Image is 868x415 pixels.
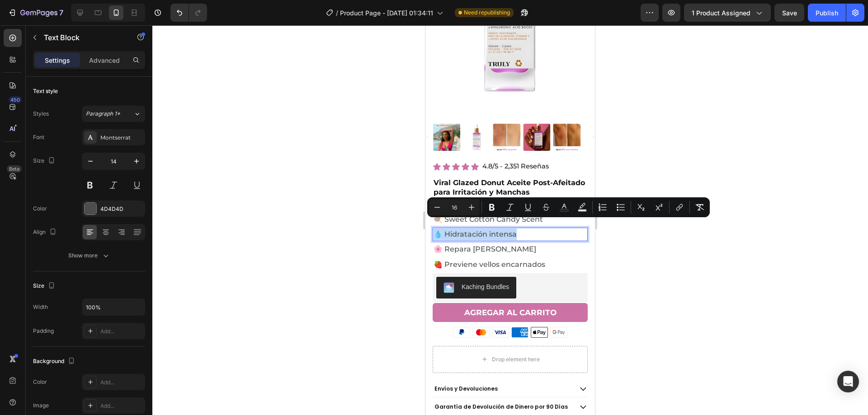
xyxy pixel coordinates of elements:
[86,110,120,118] span: Paragraph 1*
[59,7,63,18] p: 7
[9,96,22,103] div: 450
[82,106,145,122] button: Paragraph 1*
[33,280,57,292] div: Size
[33,355,77,368] div: Background
[33,401,49,410] div: Image
[33,155,57,167] div: Size
[692,8,750,18] span: 1 product assigned
[774,4,804,22] button: Save
[89,56,120,65] p: Advanced
[7,165,22,173] div: Beta
[170,4,207,22] div: Undo/Redo
[427,197,710,217] div: Editor contextual toolbar
[44,32,121,43] p: Text Block
[100,134,143,142] div: Montserrat
[82,299,145,315] input: Auto
[100,402,143,410] div: Add...
[33,87,58,95] div: Text style
[33,226,58,238] div: Align
[45,56,70,65] p: Settings
[33,378,47,386] div: Color
[464,9,510,17] span: Need republishing
[837,371,859,392] div: Open Intercom Messenger
[808,4,846,22] button: Publish
[33,327,54,335] div: Padding
[782,9,797,17] span: Save
[684,4,771,22] button: 1 product assigned
[33,303,48,311] div: Width
[816,8,838,18] div: Publish
[100,378,143,387] div: Add...
[100,327,143,336] div: Add...
[33,247,145,264] button: Show more
[33,110,49,118] div: Styles
[4,4,67,22] button: 7
[336,8,338,18] span: /
[68,251,110,260] div: Show more
[340,8,433,18] span: Product Page - [DATE] 01:34:11
[100,205,143,213] div: 4D4D4D
[33,133,44,141] div: Font
[425,25,595,415] iframe: Design area
[33,205,47,213] div: Color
